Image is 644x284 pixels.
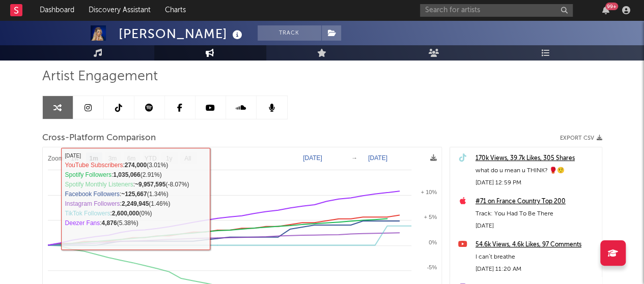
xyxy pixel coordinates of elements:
[560,135,602,141] button: Export CSV
[303,154,322,162] text: [DATE]
[475,263,597,275] div: [DATE] 11:20 AM
[421,189,437,195] text: + 10%
[351,154,357,162] text: →
[605,3,618,10] div: 99 +
[42,71,158,83] span: Artist Engagement
[475,251,597,263] div: I can’t breathe
[368,154,387,162] text: [DATE]
[475,177,597,189] div: [DATE] 12:59 PM
[165,155,172,162] text: 1y
[127,155,135,162] text: 6m
[475,220,597,232] div: [DATE]
[475,196,597,208] a: #71 on France Country Top 200
[475,165,597,177] div: what do u mean u THINK? 🥊🤨
[475,239,597,251] a: 54.6k Views, 4.6k Likes, 97 Comments
[42,132,156,144] span: Cross-Platform Comparison
[429,239,437,245] text: 0%
[71,155,79,162] text: 1w
[184,155,191,162] text: All
[89,155,98,162] text: 1m
[420,4,573,17] input: Search for artists
[427,264,437,270] text: -5%
[475,152,597,165] a: 170k Views, 39.7k Likes, 305 Shares
[475,208,597,220] div: Track: You Had To Be There
[48,155,64,162] text: Zoom
[424,214,437,220] text: + 5%
[119,25,245,42] div: [PERSON_NAME]
[144,155,156,162] text: YTD
[258,25,321,41] button: Track
[602,6,609,14] button: 99+
[108,155,117,162] text: 3m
